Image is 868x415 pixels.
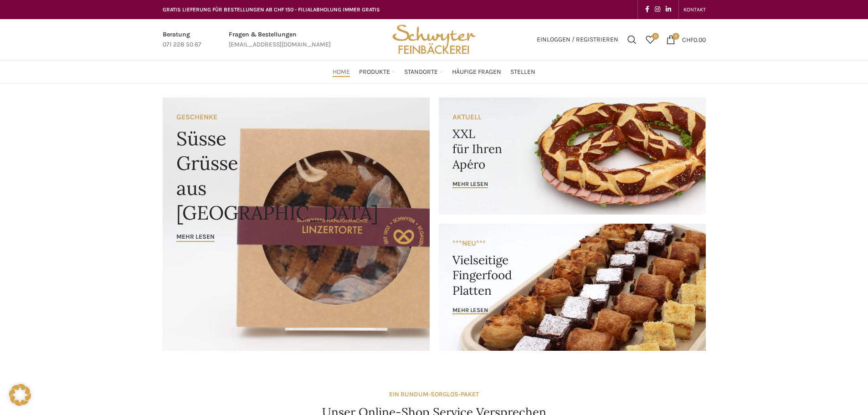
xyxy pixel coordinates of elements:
[452,68,501,77] span: Häufige Fragen
[163,6,380,13] span: GRATIS LIEFERUNG FÜR BESTELLUNGEN AB CHF 150 - FILIALABHOLUNG IMMER GRATIS
[662,31,710,49] a: 0 CHF0.00
[641,31,659,49] a: 0
[389,19,478,60] img: Bäckerei Schwyter
[623,31,641,49] a: Suchen
[333,63,350,81] a: Home
[652,33,659,40] span: 0
[439,224,706,351] a: Banner link
[510,68,535,77] span: Stellen
[163,97,430,351] a: Banner link
[682,36,693,43] span: CHF
[510,63,535,81] a: Stellen
[673,33,679,40] span: 0
[158,63,710,81] div: Main navigation
[663,3,674,16] a: Linkedin social link
[404,63,443,81] a: Standorte
[389,390,479,398] strong: EIN RUNDUM-SORGLOS-PAKET
[683,0,706,19] a: KONTAKT
[389,35,478,43] a: Site logo
[682,36,706,43] bdi: 0.00
[439,97,706,215] a: Banner link
[683,6,706,13] span: KONTAKT
[642,3,652,16] a: Facebook social link
[359,63,395,81] a: Produkte
[333,68,350,77] span: Home
[404,68,438,77] span: Standorte
[229,30,331,50] a: Infobox link
[537,36,618,43] span: Einloggen / Registrieren
[641,31,659,49] div: Meine Wunschliste
[532,31,623,49] a: Einloggen / Registrieren
[679,0,710,19] div: Secondary navigation
[163,30,201,50] a: Infobox link
[652,3,663,16] a: Instagram social link
[452,63,501,81] a: Häufige Fragen
[359,68,390,77] span: Produkte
